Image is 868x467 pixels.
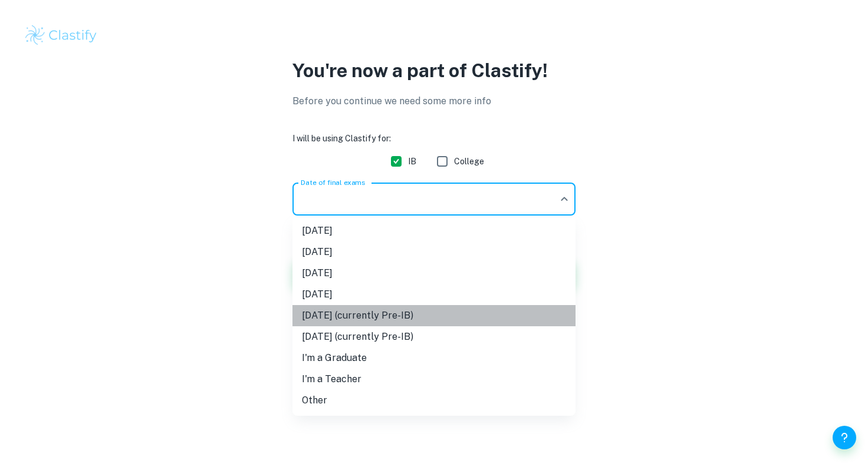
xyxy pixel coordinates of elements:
[292,263,576,284] li: [DATE]
[292,284,576,305] li: [DATE]
[292,347,576,369] li: I'm a Graduate
[292,369,576,390] li: I'm a Teacher
[292,305,576,326] li: [DATE] (currently Pre-IB)
[292,390,576,411] li: Other
[292,326,576,347] li: [DATE] (currently Pre-IB)
[292,220,576,241] li: [DATE]
[292,241,576,263] li: [DATE]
